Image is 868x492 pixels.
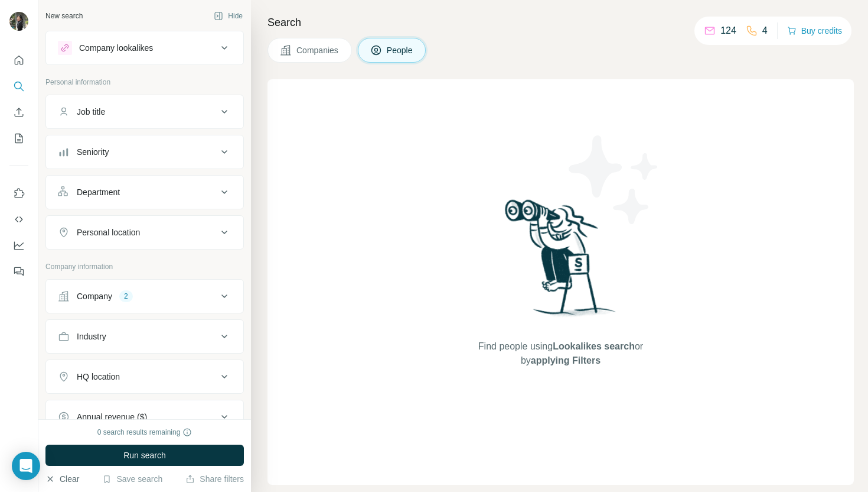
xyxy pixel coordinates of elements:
div: 2 [119,291,133,302]
button: Enrich CSV [9,102,28,123]
button: My lists [9,128,28,149]
p: 4 [762,24,768,38]
span: Run search [123,449,166,461]
p: 124 [720,24,736,38]
button: Search [9,76,28,97]
span: Lookalikes search [553,341,635,351]
button: Annual revenue ($) [46,403,243,431]
button: Dashboard [9,235,28,256]
div: 0 search results remaining [97,427,192,438]
div: Department [77,186,120,198]
button: Share filters [185,473,244,485]
button: Use Surfe API [9,209,28,230]
div: New search [45,11,83,21]
div: Annual revenue ($) [77,411,147,423]
div: Company lookalikes [79,42,153,54]
div: Open Intercom Messenger [12,452,40,480]
img: Surfe Illustration - Stars [561,127,667,233]
button: Run search [45,445,244,466]
button: Feedback [9,261,28,282]
div: Company [77,290,112,302]
div: HQ location [77,371,120,383]
span: Companies [296,44,340,56]
button: Clear [45,473,79,485]
span: applying Filters [531,355,601,365]
span: People [387,44,414,56]
button: Company lookalikes [46,34,243,62]
p: Company information [45,261,244,272]
button: HQ location [46,362,243,391]
div: Personal location [77,226,140,238]
button: Buy credits [787,22,842,39]
div: Job title [77,106,105,118]
button: Save search [102,473,162,485]
p: Personal information [45,77,244,88]
button: Use Surfe on LinkedIn [9,183,28,204]
button: Department [46,178,243,206]
button: Company2 [46,282,243,310]
button: Seniority [46,138,243,166]
div: Industry [77,331,106,342]
button: Job title [46,98,243,126]
h4: Search [267,14,854,31]
img: Avatar [9,12,28,31]
button: Quick start [9,50,28,71]
img: Surfe Illustration - Woman searching with binoculars [500,196,622,328]
button: Industry [46,322,243,351]
button: Personal location [46,218,243,247]
button: Hide [205,7,251,25]
div: Seniority [77,146,109,158]
span: Find people using or by [466,339,655,368]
